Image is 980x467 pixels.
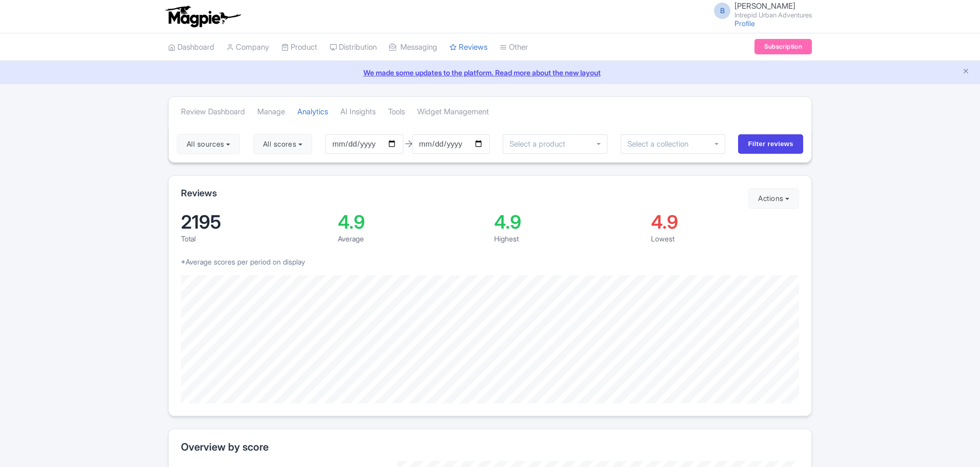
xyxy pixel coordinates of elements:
[6,67,974,78] a: We made some updates to the platform. Read more about the new layout
[748,188,799,209] button: Actions
[181,441,799,453] h2: Overview by score
[494,233,643,244] div: Highest
[177,134,240,154] button: All sources
[338,233,486,244] div: Average
[163,5,242,28] img: logo-ab69f6fb50320c5b225c76a69d11143b.png
[181,256,799,267] p: *Average scores per period on display
[338,213,486,231] div: 4.9
[227,33,269,62] a: Company
[734,12,812,18] small: Intrepid Urban Adventures
[738,134,803,154] input: Filter reviews
[181,98,245,126] a: Review Dashboard
[281,33,317,62] a: Product
[651,233,800,244] div: Lowest
[708,2,812,18] a: B [PERSON_NAME] Intrepid Urban Adventures
[714,3,730,19] span: B
[450,33,487,62] a: Reviews
[168,33,214,62] a: Dashboard
[509,139,571,149] input: Select a product
[962,66,970,78] button: Close announcement
[651,213,800,231] div: 4.9
[754,39,812,54] a: Subscription
[253,134,312,154] button: All scores
[734,19,755,28] a: Profile
[417,98,489,126] a: Widget Management
[500,33,528,62] a: Other
[181,213,330,231] div: 2195
[734,1,795,11] span: [PERSON_NAME]
[627,139,696,149] input: Select a collection
[330,33,377,62] a: Distribution
[257,98,285,126] a: Manage
[494,213,643,231] div: 4.9
[297,98,328,126] a: Analytics
[181,188,217,198] h2: Reviews
[389,33,437,62] a: Messaging
[388,98,405,126] a: Tools
[181,233,330,244] div: Total
[340,98,376,126] a: AI Insights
